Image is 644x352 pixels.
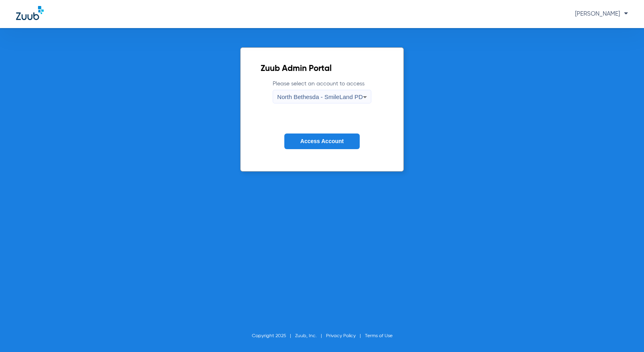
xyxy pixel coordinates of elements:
[284,134,360,149] button: Access Account
[604,314,644,352] iframe: Chat Widget
[326,334,356,338] a: Privacy Policy
[365,334,393,338] a: Terms of Use
[261,65,383,73] h2: Zuub Admin Portal
[277,93,363,100] span: North Bethesda - SmileLand PD
[273,80,371,103] label: Please select an account to access
[295,332,326,340] li: Zuub, Inc.
[16,6,44,20] img: Zuub Logo
[575,11,628,17] span: [PERSON_NAME]
[300,138,344,144] span: Access Account
[252,332,295,340] li: Copyright 2025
